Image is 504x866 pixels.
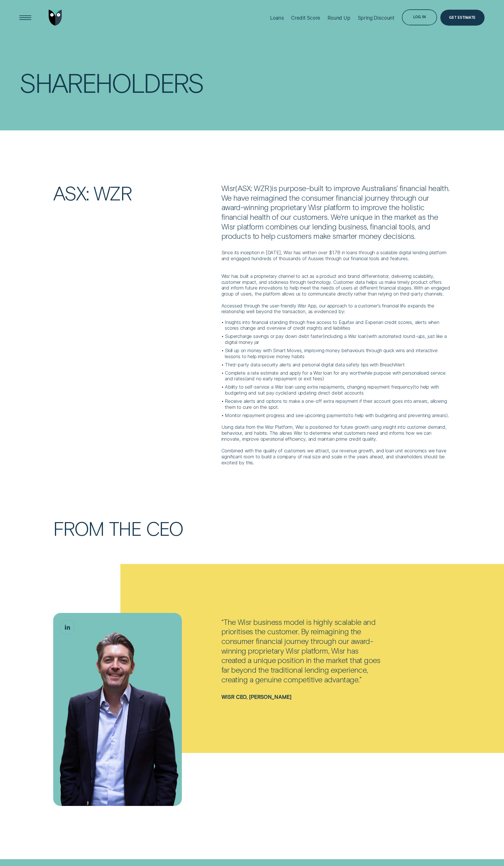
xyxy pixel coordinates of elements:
div: “The Wisr business model is highly scalable and prioritises the customer. By reimagining the cons... [221,617,384,684]
span: ( [347,413,349,418]
p: Supercharge savings or pay down debt faster including a Wisr loan with automated round-ups, just ... [225,333,451,345]
div: Spring Discount [358,15,394,21]
div: Loans [270,15,284,21]
p: Using data from the Wisr Platform, Wisr is positioned for future growth using insight into custom... [221,424,451,442]
div: Shareholders [19,70,203,95]
p: Combined with the quality of customers we attract, our revenue growth, and loan unit economics we... [221,448,451,465]
span: ( [413,384,414,390]
p: Accessed through the user-friendly Wisr App, our approach to a customer's financial life expands ... [221,303,451,315]
p: Wisr ASX: WZR is purpose-built to improve Australians' financial health. We have reimagined the c... [221,183,451,241]
p: Complete a rate estimate and apply for a Wisr loan for any worthwhile purpose with personalised s... [225,370,451,382]
div: Credit Score [291,15,320,21]
div: Round Up [328,15,350,21]
p: Insights into financial standing through free access to Equifax and Experian credit scores, alert... [225,319,451,331]
button: Open Menu [17,10,33,26]
p: Receive alerts and options to make a one-off extra repayment if their account goes into arrears, ... [225,398,451,410]
p: Third-party data security alerts and personal digital data safety tips with BreachAlert [225,362,451,368]
p: Skill up on money with Smart Moves, improving money behaviours through quick wins and interactive... [225,348,451,359]
span: ) [287,390,288,396]
p: Ability to self-service a Wisr loan using extra repayments, changing repayment frequency to help ... [225,384,451,396]
span: ( [245,376,247,381]
button: Log in [402,9,437,25]
span: ) [322,376,324,381]
span: ) [446,413,448,418]
span: ) [270,183,272,192]
h1: Shareholders [19,70,245,95]
a: Get Estimate [440,10,485,26]
h2: From the CEO [53,519,451,564]
a: LinkedIn [60,620,75,635]
h2: ASX: WZR [50,183,218,202]
span: ( [323,333,324,339]
p: Wisr has built a proprietary channel to act as a product and brand differentiator, delivering sca... [221,267,451,297]
img: Wisr [49,10,62,26]
span: ) [367,333,368,339]
p: Monitor repayment progress and see upcoming payments to help with budgeting and preventing arrears . [225,413,451,418]
span: ( [235,183,237,192]
p: Since its inception in [DATE], Wisr has written over $1.7B in loans through a scalable digital le... [221,250,451,261]
div: Wisr CEO, [PERSON_NAME] [221,684,384,700]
